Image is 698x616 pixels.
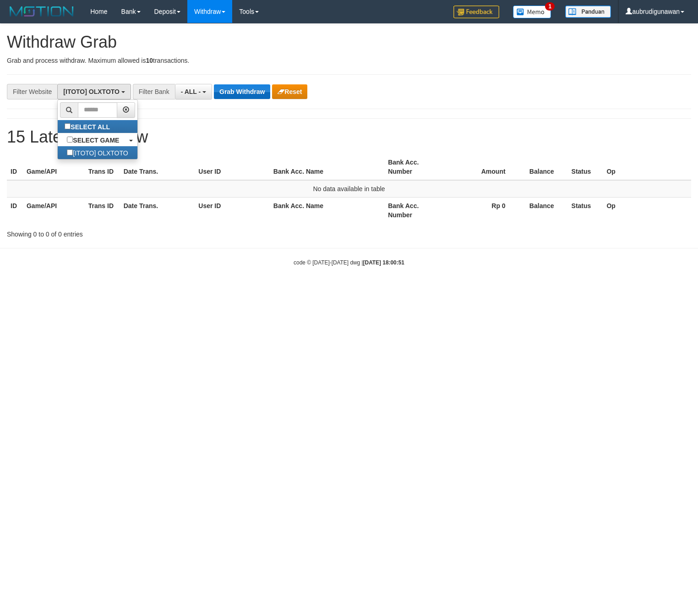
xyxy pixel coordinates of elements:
th: Bank Acc. Name [270,154,384,180]
p: Grab and process withdraw. Maximum allowed is transactions. [7,56,691,65]
span: 1 [545,2,555,11]
span: [ITOTO] OLXTOTO [63,88,120,95]
small: code © [DATE]-[DATE] dwg | [294,259,404,266]
th: Bank Acc. Number [384,197,446,223]
th: Date Trans. [120,197,195,223]
th: Balance [519,154,568,180]
th: User ID [195,197,270,223]
th: Op [603,154,691,180]
img: Feedback.jpg [453,5,499,18]
th: ID [7,197,23,223]
th: Balance [519,197,568,223]
button: [ITOTO] OLXTOTO [57,84,131,99]
button: - ALL - [175,84,212,99]
th: Status [568,197,603,223]
th: Game/API [23,197,85,223]
th: ID [7,154,23,180]
th: Bank Acc. Name [270,197,384,223]
input: SELECT ALL [65,123,71,129]
a: SELECT GAME [58,133,137,146]
th: Amount [446,154,519,180]
th: Op [603,197,691,223]
th: Bank Acc. Number [384,154,446,180]
img: MOTION_logo.png [7,5,76,18]
th: Date Trans. [120,154,195,180]
label: [ITOTO] OLXTOTO [58,146,137,159]
th: User ID [195,154,270,180]
strong: [DATE] 18:00:51 [363,259,404,266]
button: Grab Withdraw [214,84,270,99]
b: SELECT GAME [73,137,119,144]
h1: 15 Latest Withdraw [7,128,691,146]
span: - ALL - [181,88,201,95]
div: Filter Website [7,84,57,99]
input: [ITOTO] OLXTOTO [67,149,73,155]
h1: Withdraw Grab [7,33,691,51]
th: Rp 0 [446,197,519,223]
input: SELECT GAME [67,137,73,143]
img: panduan.png [565,5,611,18]
div: Filter Bank [133,84,175,99]
strong: 10 [146,57,153,64]
img: Button%20Memo.svg [513,5,551,18]
div: Showing 0 to 0 of 0 entries [7,226,284,239]
button: Reset [272,84,307,99]
th: Trans ID [85,197,120,223]
th: Trans ID [85,154,120,180]
label: SELECT ALL [58,120,119,133]
th: Game/API [23,154,85,180]
th: Status [568,154,603,180]
td: No data available in table [7,180,691,198]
